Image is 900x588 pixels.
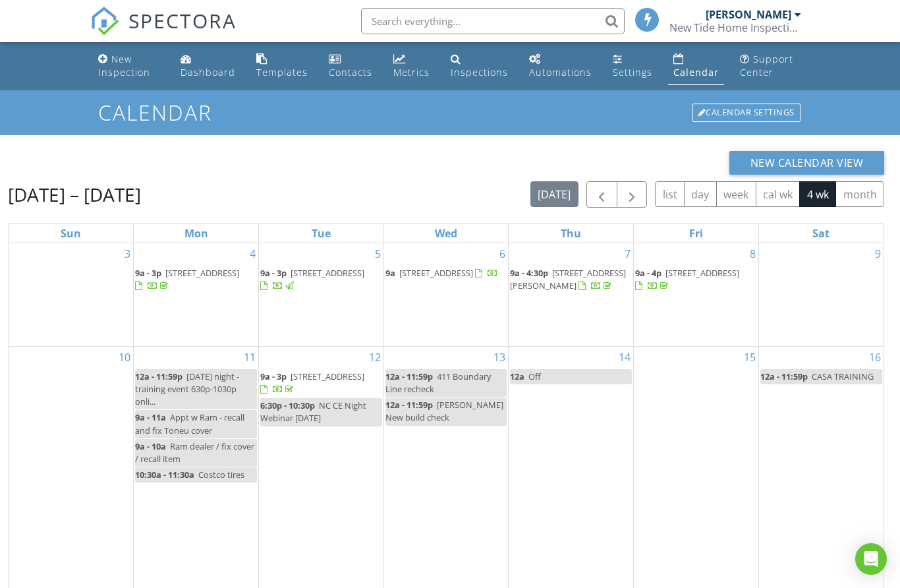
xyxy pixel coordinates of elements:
[182,224,211,243] a: Monday
[388,47,435,85] a: Metrics
[741,347,758,368] a: Go to August 15, 2025
[135,411,244,436] span: Appt w Ram - recall and fix Toneu cover
[756,181,801,207] button: cal wk
[291,267,364,279] span: [STREET_ADDRESS]
[198,469,244,481] span: Costco tires
[691,102,802,123] a: Calendar Settings
[635,267,739,291] a: 9a - 4p [STREET_ADDRESS]
[665,267,739,279] span: [STREET_ADDRESS]
[812,370,874,382] span: CASA TRAINING
[399,267,473,279] span: [STREET_ADDRESS]
[872,243,884,264] a: Go to August 9, 2025
[760,370,808,382] span: 12a - 11:59p
[810,224,832,243] a: Saturday
[98,101,801,124] h1: Calendar
[451,66,508,78] div: Inspections
[260,369,382,397] a: 9a - 3p [STREET_ADDRESS]
[668,47,724,85] a: Calendar
[361,8,625,34] input: Search everything...
[135,370,183,382] span: 12a - 11:59p
[135,267,239,291] a: 9a - 3p [STREET_ADDRESS]
[692,103,801,122] div: Calendar Settings
[510,267,626,291] span: [STREET_ADDRESS][PERSON_NAME]
[673,66,719,78] div: Calendar
[616,347,633,368] a: Go to August 14, 2025
[260,267,364,291] a: 9a - 3p [STREET_ADDRESS]
[799,181,836,207] button: 4 wk
[8,181,141,208] h2: [DATE] – [DATE]
[855,543,887,575] div: Open Intercom Messenger
[529,66,592,78] div: Automations
[134,243,259,346] td: Go to August 4, 2025
[716,181,756,207] button: week
[740,53,793,78] div: Support Center
[385,266,507,281] a: 9a [STREET_ADDRESS]
[90,18,237,45] a: SPECTORA
[135,440,166,452] span: 9a - 10a
[135,440,254,465] span: Ram dealer / fix cover / recall item
[758,243,884,346] td: Go to August 9, 2025
[385,399,503,423] span: [PERSON_NAME] New build check
[58,224,84,243] a: Sunday
[175,47,240,85] a: Dashboard
[98,53,150,78] div: New Inspection
[258,243,383,346] td: Go to August 5, 2025
[706,8,791,21] div: [PERSON_NAME]
[747,243,758,264] a: Go to August 8, 2025
[835,181,884,207] button: month
[491,347,508,368] a: Go to August 13, 2025
[135,267,161,279] span: 9a - 3p
[251,47,313,85] a: Templates
[617,181,648,208] button: Next
[729,151,885,175] button: New Calendar View
[634,243,759,346] td: Go to August 8, 2025
[558,224,584,243] a: Thursday
[735,47,808,85] a: Support Center
[241,347,258,368] a: Go to August 11, 2025
[9,243,134,346] td: Go to August 3, 2025
[586,181,617,208] button: Previous
[260,399,366,424] span: NC CE Night Webinar [DATE]
[260,399,315,411] span: 6:30p - 10:30p
[329,66,372,78] div: Contacts
[509,243,634,346] td: Go to August 7, 2025
[510,267,626,291] a: 9a - 4:30p [STREET_ADDRESS][PERSON_NAME]
[247,243,258,264] a: Go to August 4, 2025
[309,224,333,243] a: Tuesday
[635,267,661,279] span: 9a - 4p
[291,370,364,382] span: [STREET_ADDRESS]
[260,370,287,382] span: 9a - 3p
[607,47,658,85] a: Settings
[385,370,491,395] span: 411 Boundary Line recheck
[383,243,509,346] td: Go to August 6, 2025
[181,66,235,78] div: Dashboard
[866,347,884,368] a: Go to August 16, 2025
[256,66,308,78] div: Templates
[135,266,257,294] a: 9a - 3p [STREET_ADDRESS]
[260,370,364,395] a: 9a - 3p [STREET_ADDRESS]
[135,370,239,407] span: [DATE] night - training event 630p-1030p onli...
[385,399,433,411] span: 12a - 11:59p
[510,267,548,279] span: 9a - 4:30p
[165,267,239,279] span: [STREET_ADDRESS]
[528,370,541,382] span: Off
[385,267,498,279] a: 9a [STREET_ADDRESS]
[524,47,597,85] a: Automations (Basic)
[366,347,383,368] a: Go to August 12, 2025
[135,469,194,481] span: 10:30a - 11:30a
[116,347,133,368] a: Go to August 10, 2025
[510,266,632,294] a: 9a - 4:30p [STREET_ADDRESS][PERSON_NAME]
[385,267,395,279] span: 9a
[655,181,685,207] button: list
[684,181,717,207] button: day
[90,7,119,36] img: The Best Home Inspection Software - Spectora
[260,266,382,294] a: 9a - 3p [STREET_ADDRESS]
[393,66,430,78] div: Metrics
[635,266,757,294] a: 9a - 4p [STREET_ADDRESS]
[385,370,433,382] span: 12a - 11:59p
[260,267,287,279] span: 9a - 3p
[135,411,166,423] span: 9a - 11a
[622,243,633,264] a: Go to August 7, 2025
[510,370,524,382] span: 12a
[687,224,706,243] a: Friday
